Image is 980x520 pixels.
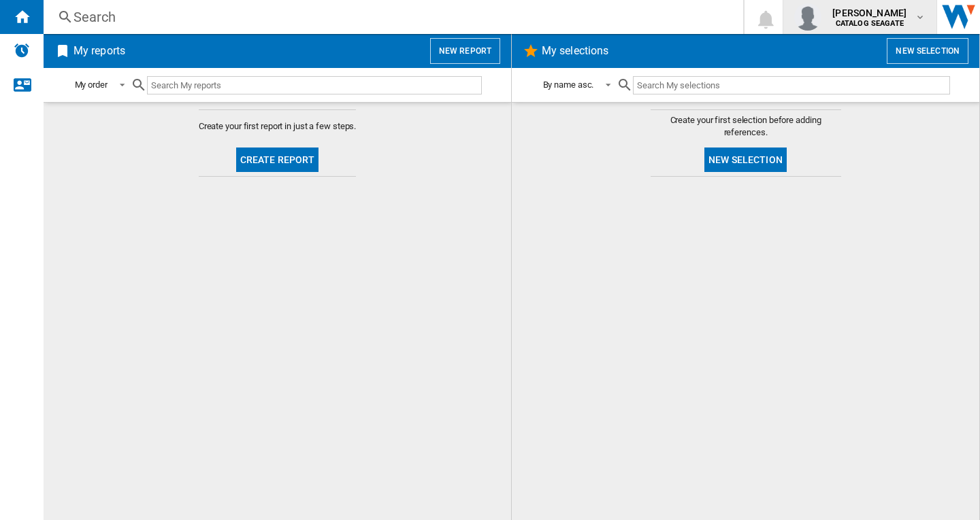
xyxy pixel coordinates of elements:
div: By name asc. [543,80,594,90]
span: [PERSON_NAME] [832,6,906,20]
button: New selection [887,38,968,64]
button: Create report [236,148,319,172]
button: New selection [704,148,787,172]
span: Create your first report in just a few steps. [199,120,357,133]
img: alerts-logo.svg [14,42,30,58]
span: Create your first selection before adding references. [651,114,841,139]
img: profile.jpg [794,3,821,31]
input: Search My reports [147,76,482,94]
input: Search My selections [633,76,949,94]
h2: My reports [71,38,128,64]
div: Search [73,7,708,27]
button: New report [430,38,500,64]
div: My order [75,80,108,90]
b: CATALOG SEAGATE [836,19,904,28]
h2: My selections [539,38,611,64]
